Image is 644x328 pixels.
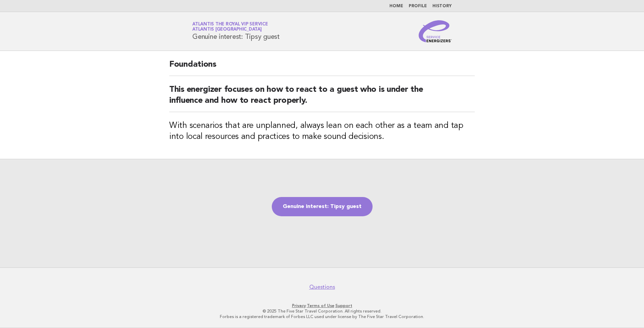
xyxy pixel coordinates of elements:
a: Support [335,303,352,308]
a: History [432,4,452,8]
a: Genuine interest: Tipsy guest [272,197,373,216]
img: Service Energizers [419,20,452,42]
a: Home [389,4,403,8]
a: Profile [409,4,427,8]
span: Atlantis [GEOGRAPHIC_DATA] [192,28,262,32]
p: © 2025 The Five Star Travel Corporation. All rights reserved. [111,308,533,314]
h2: This energizer focuses on how to react to a guest who is under the influence and how to react pro... [169,84,475,112]
p: · · [111,303,533,308]
h3: With scenarios that are unplanned, always lean on each other as a team and tap into local resourc... [169,120,475,142]
a: Atlantis the Royal VIP ServiceAtlantis [GEOGRAPHIC_DATA] [192,22,268,32]
h2: Foundations [169,59,475,76]
a: Terms of Use [307,303,334,308]
p: Forbes is a registered trademark of Forbes LLC used under license by The Five Star Travel Corpora... [111,314,533,319]
a: Privacy [292,303,306,308]
a: Questions [309,284,335,291]
h1: Genuine interest: Tipsy guest [192,22,280,40]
